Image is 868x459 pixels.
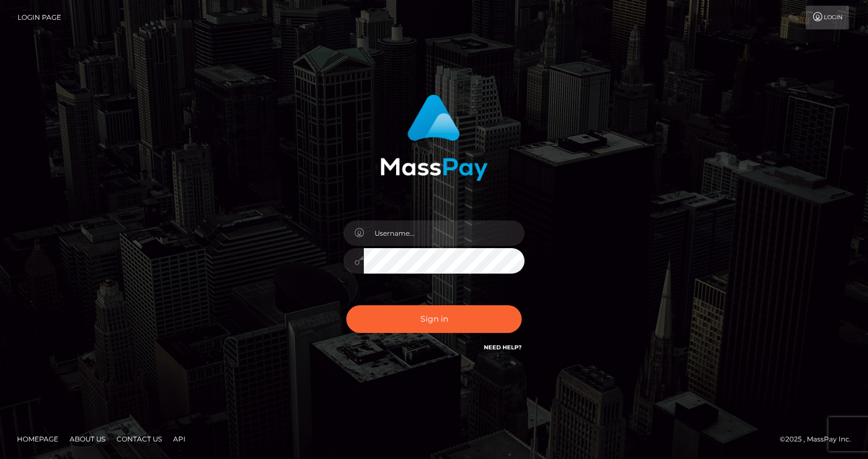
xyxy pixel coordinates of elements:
a: API [169,430,190,448]
input: Username... [364,220,525,246]
a: Need Help? [484,344,522,351]
a: About Us [65,430,110,448]
img: MassPay Login [380,94,488,181]
a: Homepage [12,430,63,448]
button: Sign in [346,305,522,333]
a: Login Page [18,6,61,29]
a: Login [806,6,849,29]
a: Contact Us [112,430,166,448]
div: © 2025 , MassPay Inc. [780,433,860,445]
